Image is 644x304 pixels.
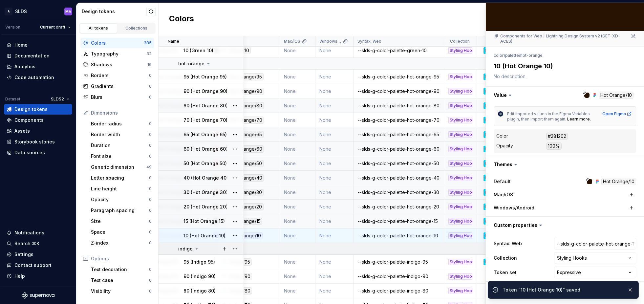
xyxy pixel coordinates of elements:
td: None [280,185,315,200]
div: Styling Hooks [448,74,472,80]
p: 80 (Indigo 80) [183,288,216,294]
td: None [315,142,354,156]
div: #281202 [546,133,568,140]
a: Settings [4,249,72,260]
div: --slds-g-color-palette-indigo-90 [354,273,443,280]
div: Components for Web | Lightning Design System v2 (GET-XD-ACES) [494,33,631,44]
li: color [494,53,504,58]
div: 0 [149,175,152,181]
div: Borders [91,72,149,79]
div: 0 [149,289,152,294]
div: Styling Hooks [448,88,472,95]
div: Opacity [91,196,149,203]
div: Styling Hooks [448,131,472,138]
p: 30 (Hot Orange 30) [183,189,227,196]
p: 15 (Hot Orange 15) [183,218,225,225]
div: Open Figma [602,111,632,117]
div: Analytics [14,63,35,70]
div: --slds-g-color-palette-hot-orange-10 [354,232,443,239]
div: --slds-g-color-palette-hot-orange-50 [354,160,443,167]
a: Borders0 [80,70,154,81]
p: 70 (Hot Orange 70) [183,117,227,123]
div: Design tokens [14,106,48,113]
td: None [315,255,354,269]
td: None [280,142,315,156]
td: None [280,284,315,298]
span: Current draft [40,25,65,30]
div: Expressive [483,175,508,181]
li: / [519,53,520,58]
a: Paragraph spacing0 [88,205,154,216]
div: Duration [91,142,149,149]
a: Assets [4,126,72,136]
li: hot-orange [520,53,543,58]
a: Blurs0 [80,92,154,102]
div: Styling Hooks [448,160,472,167]
textarea: 10 (Hot Orange 10) [492,60,635,72]
div: Assets [14,128,30,134]
a: Typography32 [80,49,154,59]
td: None [315,127,354,142]
div: Colors [91,40,144,46]
div: Expressive [483,160,508,167]
div: --slds-g-color-palette-hot-orange-15 [354,218,443,225]
div: Styling Hooks [448,218,472,225]
a: Colors385 [80,38,154,48]
td: None [280,255,315,269]
input: Empty [554,238,636,250]
p: indigo [178,246,193,252]
td: None [315,156,354,171]
p: 80 (Hot Orange 80) [183,102,227,109]
p: 60 (Hot Orange 60) [183,146,227,152]
div: Token “10 (Hot Orange 10)” saved. [503,287,622,293]
p: 40 (Hot Orange 40) [183,175,228,181]
div: 0 [149,186,152,191]
a: Components [4,115,72,125]
a: Data sources [4,147,72,158]
div: Design tokens [82,8,146,15]
div: Expressive [483,117,508,123]
div: SLDS [15,8,27,15]
div: --slds-g-color-palette-green-10 [354,47,443,54]
button: Contact support [4,260,72,271]
button: Search ⌘K [4,238,72,249]
div: MA [65,9,71,14]
td: None [280,200,315,214]
a: Opacity0 [88,194,154,205]
div: Styling Hooks [448,273,472,280]
p: 65 (Hot Orange 65) [183,131,227,138]
div: --slds-g-color-palette-indigo-95 [354,259,443,265]
div: 32 [146,51,152,56]
div: Gradients [91,83,149,90]
label: Default [494,178,511,185]
svg: Supernova Logo [22,292,54,299]
a: Letter spacing0 [88,173,154,183]
button: Current draft [37,23,74,32]
div: Styling Hooks [448,204,472,210]
div: All tokens [82,26,115,31]
a: Learn more [567,117,590,122]
div: Dataset [5,97,20,102]
div: Expressive [483,189,508,196]
div: A [5,8,12,15]
div: Paragraph spacing [91,207,149,214]
p: Windows/Android [319,39,341,44]
div: Home [14,42,28,48]
a: Line height0 [88,184,154,194]
button: SLDS2 [48,95,72,104]
div: 0 [149,154,152,159]
div: Z-index [91,240,149,246]
h2: Colors [169,13,194,25]
div: Data sources [14,149,45,156]
div: Expressive [483,218,508,225]
div: Expressive [483,204,508,210]
div: Border radius [91,120,149,127]
div: --slds-g-color-palette-hot-orange-70 [354,117,443,123]
td: None [477,284,515,298]
p: 20 (Hot Orange 20) [183,204,227,210]
div: 16 [147,62,152,67]
td: None [315,269,354,284]
td: None [280,70,315,84]
p: 95 (Indigo 95) [183,259,215,265]
td: None [315,43,354,58]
